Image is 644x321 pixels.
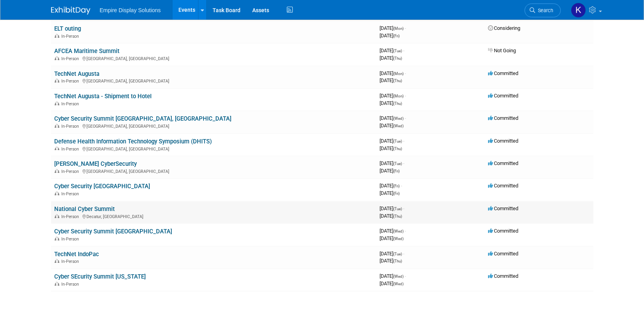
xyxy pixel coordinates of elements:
[380,55,402,61] span: [DATE]
[380,281,404,286] span: [DATE]
[405,115,406,121] span: -
[393,207,402,211] span: (Tue)
[393,229,404,233] span: (Wed)
[61,79,81,84] span: In-Person
[393,26,404,31] span: (Mon)
[61,169,81,174] span: In-Person
[380,168,400,174] span: [DATE]
[380,33,400,39] span: [DATE]
[525,4,561,17] a: Search
[55,147,59,150] img: In-Person Event
[54,168,373,174] div: [GEOGRAPHIC_DATA], [GEOGRAPHIC_DATA]
[393,72,404,76] span: (Mon)
[55,191,59,195] img: In-Person Event
[405,273,406,279] span: -
[380,100,402,106] span: [DATE]
[405,70,406,76] span: -
[488,160,518,166] span: Committed
[61,237,81,242] span: In-Person
[61,282,81,287] span: In-Person
[61,101,81,106] span: In-Person
[54,77,373,84] div: [GEOGRAPHIC_DATA], [GEOGRAPHIC_DATA]
[54,70,99,77] a: TechNet Augusta
[55,169,59,173] img: In-Person Event
[51,7,90,15] img: ExhibitDay
[54,160,137,167] a: [PERSON_NAME] CyberSecurity
[488,205,518,211] span: Committed
[393,49,402,53] span: (Tue)
[393,94,404,98] span: (Mon)
[488,273,518,279] span: Committed
[393,124,404,128] span: (Wed)
[54,183,150,190] a: Cyber Security [GEOGRAPHIC_DATA]
[380,183,402,189] span: [DATE]
[380,251,404,257] span: [DATE]
[54,251,99,258] a: TechNet IndoPac
[380,205,404,211] span: [DATE]
[54,145,373,152] div: [GEOGRAPHIC_DATA], [GEOGRAPHIC_DATA]
[393,34,400,38] span: (Fri)
[54,55,373,61] div: [GEOGRAPHIC_DATA], [GEOGRAPHIC_DATA]
[393,161,402,166] span: (Tue)
[54,115,231,122] a: Cyber Security Summit [GEOGRAPHIC_DATA], [GEOGRAPHIC_DATA]
[54,25,81,32] a: ELT outing
[393,116,404,121] span: (Wed)
[380,115,406,121] span: [DATE]
[488,115,518,121] span: Committed
[393,184,400,188] span: (Fri)
[380,145,402,151] span: [DATE]
[488,93,518,99] span: Committed
[55,237,59,240] img: In-Person Event
[61,56,81,61] span: In-Person
[380,138,404,144] span: [DATE]
[61,124,81,129] span: In-Person
[488,251,518,257] span: Committed
[61,34,81,39] span: In-Person
[535,7,553,13] span: Search
[393,147,402,151] span: (Thu)
[393,139,402,143] span: (Tue)
[54,228,172,235] a: Cyber Security Summit [GEOGRAPHIC_DATA]
[380,228,406,234] span: [DATE]
[403,48,404,53] span: -
[393,282,404,286] span: (Wed)
[55,214,59,218] img: In-Person Event
[54,273,146,280] a: Cyber SEcurity Summit [US_STATE]
[54,213,373,219] div: Decatur, [GEOGRAPHIC_DATA]
[54,48,119,55] a: AFCEA Maritime Summit
[55,101,59,105] img: In-Person Event
[393,191,400,196] span: (Fri)
[380,48,404,53] span: [DATE]
[380,273,406,279] span: [DATE]
[61,214,81,219] span: In-Person
[488,183,518,189] span: Committed
[54,123,373,129] div: [GEOGRAPHIC_DATA], [GEOGRAPHIC_DATA]
[380,93,406,99] span: [DATE]
[380,235,404,241] span: [DATE]
[405,93,406,99] span: -
[488,48,516,53] span: Not Going
[393,274,404,279] span: (Wed)
[571,3,586,18] img: Katelyn Hurlock
[393,56,402,61] span: (Thu)
[393,214,402,218] span: (Thu)
[55,124,59,128] img: In-Person Event
[393,169,400,173] span: (Fri)
[488,138,518,144] span: Committed
[405,228,406,234] span: -
[55,79,59,83] img: In-Person Event
[380,77,402,83] span: [DATE]
[380,160,404,166] span: [DATE]
[61,259,81,264] span: In-Person
[61,191,81,196] span: In-Person
[380,25,406,31] span: [DATE]
[403,251,404,257] span: -
[54,93,152,100] a: TechNet Augusta - Shipment to Hotel
[393,252,402,256] span: (Tue)
[403,138,404,144] span: -
[380,213,402,219] span: [DATE]
[54,205,115,213] a: National Cyber Summit
[61,147,81,152] span: In-Person
[380,70,406,76] span: [DATE]
[393,237,404,241] span: (Wed)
